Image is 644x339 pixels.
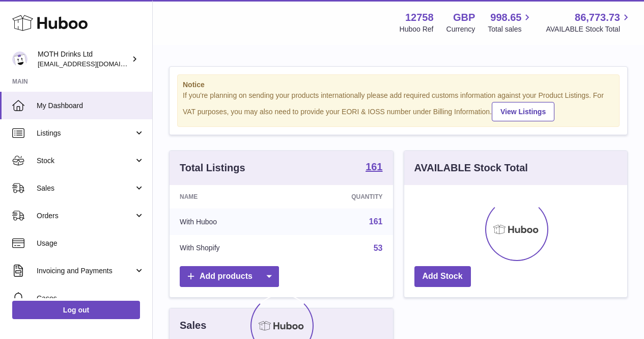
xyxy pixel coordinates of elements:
[414,266,471,287] a: Add Stock
[546,24,632,34] span: AVAILABLE Stock Total
[37,294,145,303] span: Cases
[546,11,632,34] a: 86,773.73 AVAILABLE Stock Total
[290,185,393,208] th: Quantity
[180,266,279,287] a: Add products
[366,162,382,172] strong: 161
[488,24,533,34] span: Total sales
[12,51,27,67] img: orders@mothdrinks.com
[170,185,290,208] th: Name
[38,49,129,69] div: MOTH Drinks Ltd
[183,91,614,121] div: If you're planning on sending your products internationally please add required customs informati...
[37,239,145,248] span: Usage
[488,11,533,34] a: 998.65 Total sales
[37,101,145,111] span: My Dashboard
[374,244,383,252] a: 53
[180,161,245,175] h3: Total Listings
[37,211,134,221] span: Orders
[369,217,383,226] a: 161
[37,184,134,193] span: Sales
[400,24,434,34] div: Huboo Ref
[446,24,475,34] div: Currency
[453,11,475,24] strong: GBP
[170,208,290,235] td: With Huboo
[414,161,528,175] h3: AVAILABLE Stock Total
[37,156,134,166] span: Stock
[492,102,554,121] a: View Listings
[37,128,134,138] span: Listings
[366,162,382,174] a: 161
[575,11,620,24] span: 86,773.73
[12,301,140,319] a: Log out
[490,11,521,24] span: 998.65
[37,266,134,276] span: Invoicing and Payments
[170,235,290,262] td: With Shopify
[180,319,206,332] h3: Sales
[405,11,434,24] strong: 12758
[183,80,614,90] strong: Notice
[38,60,150,68] span: [EMAIL_ADDRESS][DOMAIN_NAME]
